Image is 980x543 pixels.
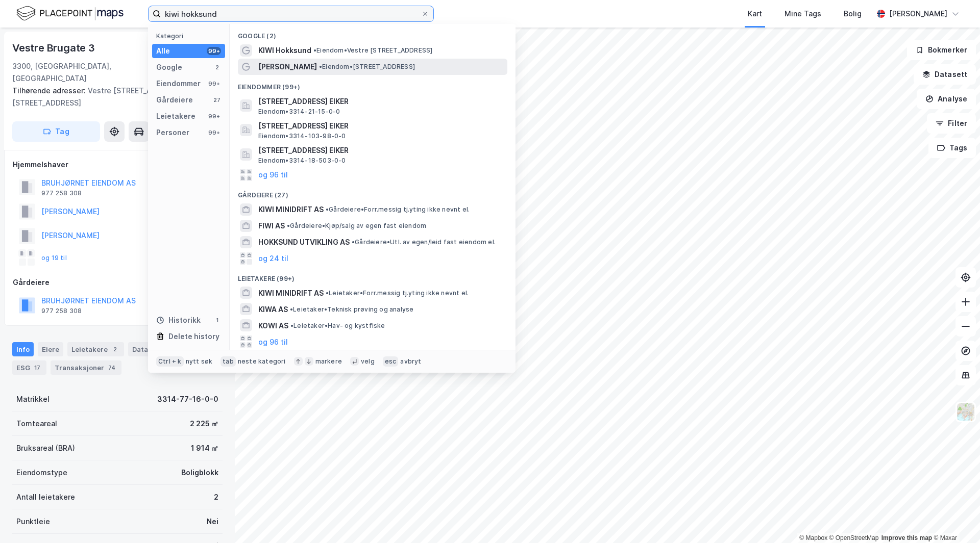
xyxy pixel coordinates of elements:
span: Eiendom • Vestre [STREET_ADDRESS] [313,46,432,55]
button: Analyse [917,89,976,109]
div: 74 [106,363,117,373]
div: Gårdeiere (27) [230,183,516,201]
div: Leietakere (99+) [230,267,516,285]
button: Bokmerker [907,40,976,60]
div: 1 914 ㎡ [191,442,218,454]
div: 1 [213,316,221,324]
div: Punktleie [16,515,50,528]
div: Kategori [156,32,225,40]
span: Leietaker • Forr.messig tj.yting ikke nevnt el. [326,289,469,297]
span: KIWA AS [258,303,288,316]
div: Eiendomstype [16,467,67,479]
div: Transaksjoner [51,360,121,375]
button: Filter [927,113,976,134]
span: [STREET_ADDRESS] EIKER [258,144,503,157]
div: tab [220,356,236,367]
div: Bruksareal (BRA) [16,442,75,454]
span: • [319,63,322,70]
div: Tomteareal [16,418,57,430]
div: Personer [156,126,189,139]
span: KOWI AS [258,320,288,332]
span: Eiendom • 3314-103-98-0-0 [258,132,346,140]
div: 2 [214,491,218,503]
span: Leietaker • Hav- og kystfiske [290,322,385,330]
div: Delete history [168,330,219,343]
div: Datasett [128,342,166,356]
div: Mine Tags [785,8,821,20]
span: [STREET_ADDRESS] EIKER [258,95,503,108]
div: Google [156,61,182,73]
span: • [290,322,293,329]
img: logo.f888ab2527a4732fd821a326f86c7f29.svg [16,5,124,22]
span: Gårdeiere • Kjøp/salg av egen fast eiendom [287,222,426,230]
div: Ctrl + k [156,356,184,367]
div: Google (2) [230,24,516,42]
div: 977 258 308 [41,189,82,197]
div: Leietakere [156,110,195,122]
span: • [352,238,355,246]
button: og 96 til [258,169,288,181]
div: 3300, [GEOGRAPHIC_DATA], [GEOGRAPHIC_DATA] [12,60,169,85]
a: OpenStreetMap [829,534,879,541]
div: nytt søk [186,357,213,366]
div: Info [12,342,34,356]
div: velg [361,357,375,366]
span: Gårdeiere • Utl. av egen/leid fast eiendom el. [352,238,496,246]
div: [PERSON_NAME] [889,8,947,20]
iframe: Chat Widget [929,494,980,543]
div: 977 258 308 [41,307,82,315]
div: Eiendommer (99+) [230,75,516,93]
span: • [287,222,290,229]
span: KIWI MINIDRIFT AS [258,203,324,216]
span: KIWI Hokksund [258,44,311,57]
div: avbryt [400,357,421,366]
span: • [326,289,329,297]
div: 99+ [207,80,221,88]
span: HOKKSUND UTVIKLING AS [258,236,350,248]
button: og 96 til [258,335,288,348]
div: Leietakere [67,342,124,356]
div: neste kategori [238,357,286,366]
span: Eiendom • 3314-18-503-0-0 [258,157,346,165]
button: Tags [928,138,976,158]
a: Improve this map [881,534,932,541]
span: Eiendom • 3314-21-15-0-0 [258,108,340,116]
div: Antall leietakere [16,491,75,503]
div: 2 [213,63,221,71]
div: 2 225 ㎡ [190,418,218,430]
input: Søk på adresse, matrikkel, gårdeiere, leietakere eller personer [161,6,421,21]
div: Vestre [STREET_ADDRESS], [STREET_ADDRESS] [12,85,214,109]
div: Boligblokk [181,467,218,479]
span: KIWI MINIDRIFT AS [258,287,324,299]
div: Eiendommer [156,77,201,90]
div: Nei [207,515,218,528]
span: [STREET_ADDRESS] EIKER [258,120,503,132]
span: FIWI AS [258,220,285,232]
div: Historikk [156,314,201,326]
button: Tag [12,121,100,142]
span: Eiendom • [STREET_ADDRESS] [319,63,415,71]
div: Bolig [844,8,862,20]
div: Eiere [38,342,63,356]
span: Gårdeiere • Forr.messig tj.yting ikke nevnt el. [326,205,470,214]
span: Leietaker • Teknisk prøving og analyse [290,305,413,314]
button: Datasett [914,64,976,85]
div: 99+ [207,47,221,55]
img: Z [956,402,975,422]
div: 99+ [207,128,221,137]
div: Gårdeiere [156,94,193,106]
div: 27 [213,96,221,104]
div: ESG [12,360,46,375]
span: Tilhørende adresser: [12,86,88,95]
div: 99+ [207,112,221,120]
div: Vestre Brugate 3 [12,40,97,56]
div: 17 [32,363,42,373]
div: Kontrollprogram for chat [929,494,980,543]
div: Kart [748,8,762,20]
div: Matrikkel [16,393,50,405]
span: • [290,305,293,313]
div: Gårdeiere [13,276,222,289]
div: 2 [110,344,120,354]
span: • [313,46,316,54]
a: Mapbox [799,534,827,541]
